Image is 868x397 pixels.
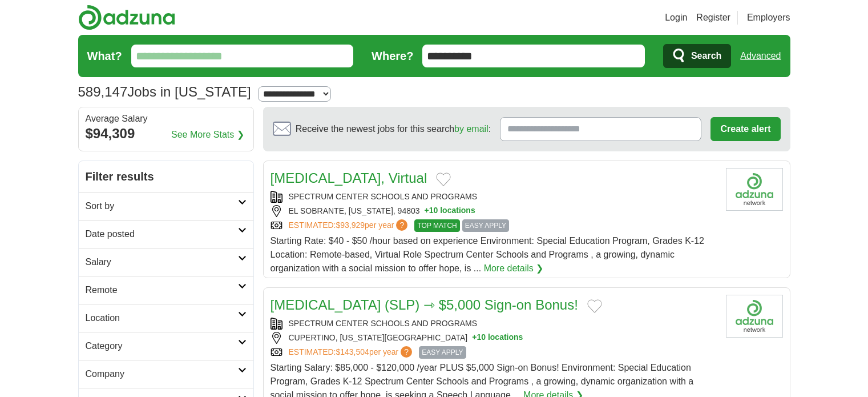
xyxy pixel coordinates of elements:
label: What? [87,47,122,65]
a: [MEDICAL_DATA] (SLP) ⇾ $5,000 Sign-on Bonus! [271,297,578,312]
h2: Salary [86,255,238,269]
a: More details ❯ [484,262,544,275]
span: EASY APPLY [462,219,509,232]
h2: Sort by [86,199,238,213]
span: 589,147 [78,82,128,102]
div: EL SOBRANTE, [US_STATE], 94803 [271,205,717,217]
h1: Jobs in [US_STATE] [78,84,251,99]
button: Create alert [710,117,780,141]
a: Employers [747,11,790,25]
a: Location [79,304,253,332]
a: Salary [79,248,253,276]
a: [MEDICAL_DATA], Virtual [271,170,427,186]
button: +10 locations [472,332,523,344]
span: + [425,205,429,217]
h2: Date posted [86,227,238,241]
a: Date posted [79,220,253,248]
a: Login [665,11,687,25]
h2: Remote [86,283,238,297]
a: See More Stats ❯ [171,128,244,142]
button: +10 locations [425,205,475,217]
img: Company logo [726,295,783,338]
a: ESTIMATED:$143,504per year? [289,346,415,359]
div: SPECTRUM CENTER SCHOOLS AND PROGRAMS [271,318,717,330]
span: ? [401,346,412,358]
div: Average Salary [86,114,247,123]
a: Remote [79,276,253,304]
button: Add to favorite jobs [587,299,602,313]
span: Receive the newest jobs for this search : [296,122,491,136]
a: Company [79,360,253,388]
a: Register [696,11,730,25]
span: Starting Rate: $40 - $50 /hour based on experience Environment: Special Education Program, Grades... [271,236,704,273]
span: EASY APPLY [419,346,466,359]
a: Advanced [740,45,781,67]
h2: Company [86,367,238,381]
img: Adzuna logo [78,5,175,30]
span: $93,929 [336,220,365,230]
a: by email [454,124,488,134]
div: $94,309 [86,123,247,144]
span: TOP MATCH [414,219,459,232]
span: Search [691,45,721,67]
label: Where? [372,47,413,65]
a: Category [79,332,253,360]
button: Add to favorite jobs [436,173,451,186]
h2: Category [86,339,238,353]
span: $143,504 [336,347,369,356]
div: SPECTRUM CENTER SCHOOLS AND PROGRAMS [271,191,717,203]
img: Company logo [726,168,783,211]
div: CUPERTINO, [US_STATE][GEOGRAPHIC_DATA] [271,332,717,344]
h2: Location [86,311,238,325]
span: + [472,332,477,344]
h2: Filter results [79,161,253,192]
button: Search [663,44,731,68]
a: ESTIMATED:$93,929per year? [289,219,410,232]
span: ? [396,219,407,231]
a: Sort by [79,192,253,220]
